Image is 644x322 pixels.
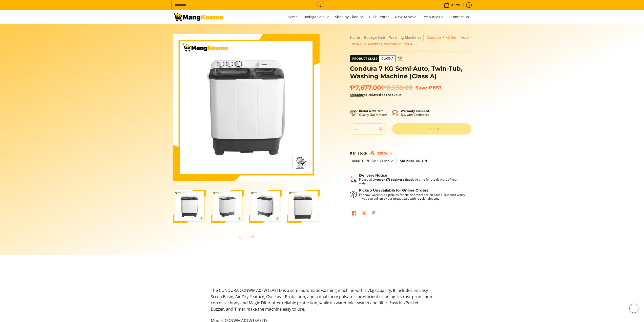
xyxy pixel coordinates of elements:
span: 2001001630 [400,158,428,163]
span: Specification [264,263,292,276]
span: 0 [350,151,352,156]
span: Product Class [350,55,379,62]
span: Description [211,265,235,274]
img: Condura 7KG Semi-Automatic Twin-Tub Washing Machine l Mang Kosme [173,13,223,21]
p: Please allow lead time for the delivery of your order. [359,178,466,185]
nav: Breadcrumbs [350,34,471,47]
span: Features [240,265,259,274]
a: Description 2 [264,263,292,277]
span: Condura 7 KG Semi-Auto, Twin-Tub, Washing Machine (Class A) [350,35,470,46]
a: Description 3 [297,263,317,277]
a: New Arrivals [392,10,419,24]
span: Bulk Center [369,14,389,19]
span: 0 [450,3,454,7]
strong: Pickup Unavailable for Online Orders [359,188,428,193]
span: SKU: [400,158,408,163]
a: Bodega Sale [301,10,331,24]
span: Bodega Sale [304,14,329,20]
a: Washing Machines [389,35,421,40]
a: Product Class Class A [350,55,402,62]
a: Shop by Class [333,10,366,24]
span: Warranty [297,263,317,276]
span: ₱7,677.00 [350,84,413,91]
p: Buy with Confidence [401,109,429,117]
span: Resources [423,14,445,20]
span: In Stock [353,151,367,156]
span: ₱0 [455,3,461,7]
p: Quality Guaranteed [359,109,387,117]
a: Resources [420,10,447,24]
span: 238 [377,151,383,156]
a: Bodega Sale [364,35,385,40]
a: Pin on Pinterest [370,210,377,218]
button: Shipping & Delivery [350,173,466,185]
span: 1000016176 |MK CLASS A [350,158,393,163]
del: ₱8,530.00 [381,84,413,91]
nav: Main Menu [228,10,471,24]
span: Shop by Class [335,14,363,20]
img: condura-semi-automatic-7-kilos-twin-tub-washing-machine-without-icc-sticker-front-view-mang-kosme [287,190,320,223]
p: For now, warehouse pickups for online orders are on pause. But don’t worry—you can still enjoy ou... [359,193,466,200]
strong: Delivery Notice [359,173,387,178]
img: condura-semi-automatic-7-kilos-twin-tub-washing-machine-right-side-view-mang-kosme [211,190,244,223]
a: Bulk Center [367,10,391,24]
span: • [442,2,462,8]
a: Home [285,10,300,24]
span: ₱853 [428,85,442,91]
a: Home [350,35,360,40]
span: Save [415,85,427,91]
img: condura-semi-automatic-7-kilos-twin-tub-washing-machine-front-view-mang-kosme [173,190,206,223]
span: New Arrivals [395,14,417,19]
strong: seven (7) business days [377,177,412,182]
strong: calculated at checkout [350,92,401,97]
span: Class A [379,55,396,62]
img: condura-semi-automatic-7-kilos-twin-tub-washing-machine-front-view-mang-kosme [173,34,320,181]
a: Contact Us [448,10,471,24]
a: Description [211,263,235,277]
button: Next [247,232,258,243]
span: Contact Us [451,14,469,19]
strong: Brand New Item [359,109,384,113]
img: condura-semi-automatic-7-kilos-twin-tub-washing-machine-left-side-view-mang-kosme [249,190,282,223]
a: Shipping [350,92,364,97]
strong: Warranty Included [401,109,429,113]
a: Share on Facebook [350,210,358,218]
span: Home [288,14,298,19]
button: Search [315,1,323,9]
span: Sold [384,151,392,156]
a: Post on X [360,210,367,218]
p: The CONDURA CONWM7.0TWTSASTD is a semi-automatic washing machine with a 7kg capacity. It includes... [211,287,433,317]
a: Description 1 [240,263,259,277]
h1: Condura 7 KG Semi-Auto, Twin-Tub, Washing Machine (Class A) [350,65,471,80]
